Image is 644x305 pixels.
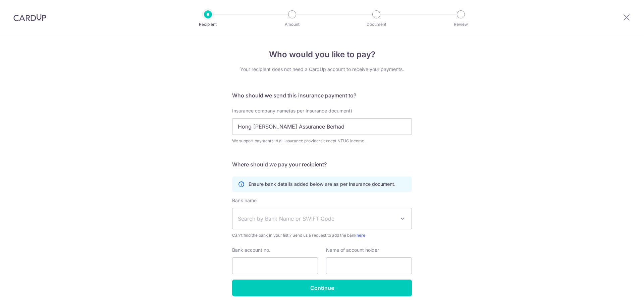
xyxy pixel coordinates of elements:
label: Bank name [232,197,257,204]
h5: Where should we pay your recipient? [232,160,412,168]
label: Bank account no. [232,247,270,253]
h4: Who would you like to pay? [232,49,412,61]
label: Name of account holder [326,247,379,253]
span: Insurance company name(as per Insurance document) [232,108,352,113]
a: here [357,233,365,238]
h5: Who should we send this insurance payment to? [232,91,412,99]
p: Recipient [183,21,233,28]
img: CardUp [13,13,46,21]
div: Your recipient does not need a CardUp account to receive your payments. [232,66,412,73]
p: Document [352,21,401,28]
p: Review [436,21,486,28]
div: We support payments to all insurance providers except NTUC Income. [232,138,412,144]
iframe: Opens a widget where you can find more information [601,285,637,302]
p: Ensure bank details added below are as per Insurance document. [249,181,395,187]
input: Continue [232,280,412,296]
p: Amount [267,21,317,28]
span: Can't find the bank in your list ? Send us a request to add the bank [232,232,412,239]
span: Search by Bank Name or SWIFT Code [238,215,395,223]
